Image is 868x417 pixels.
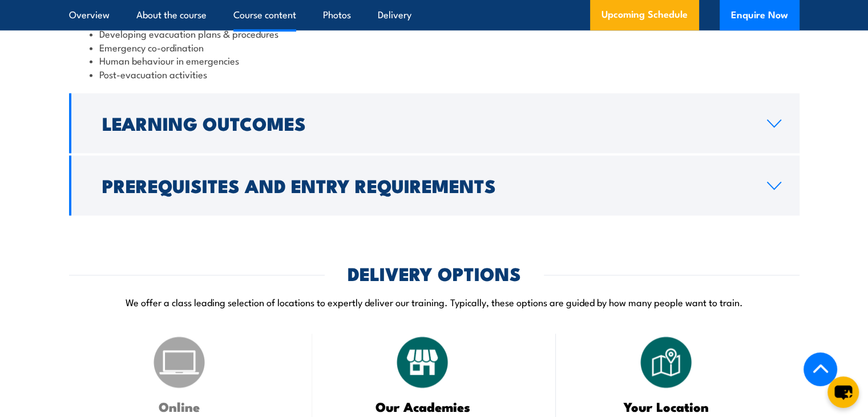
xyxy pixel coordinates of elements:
[348,265,521,281] h2: DELIVERY OPTIONS
[98,400,261,413] h3: Online
[69,155,800,215] a: Prerequisites and Entry Requirements
[584,400,748,413] h3: Your Location
[69,93,800,153] a: Learning Outcomes
[827,376,859,408] button: chat-button
[341,400,504,413] h3: Our Academies
[102,177,749,193] h2: Prerequisites and Entry Requirements
[90,54,779,67] li: Human behaviour in emergencies
[90,67,779,81] li: Post-evacuation activities
[90,27,779,40] li: Developing evacuation plans & procedures
[69,295,800,308] p: We offer a class leading selection of locations to expertly deliver our training. Typically, thes...
[102,115,749,131] h2: Learning Outcomes
[90,41,779,54] li: Emergency co-ordination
